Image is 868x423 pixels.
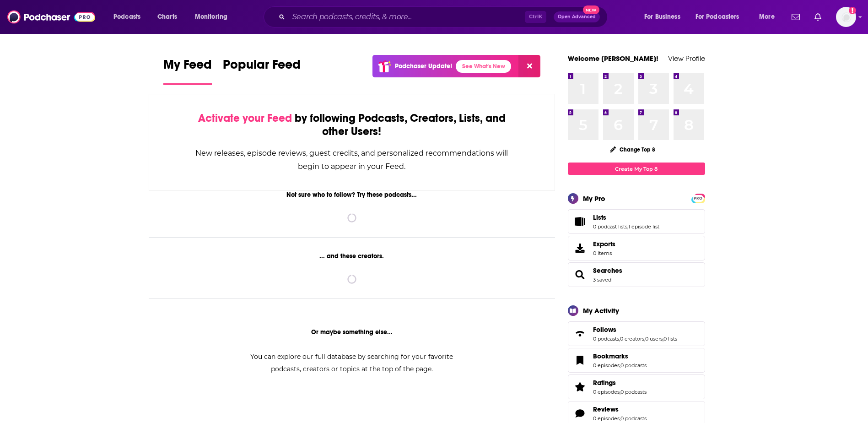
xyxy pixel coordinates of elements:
[663,336,677,342] a: 0 lists
[593,240,615,248] span: Exports
[593,415,620,422] a: 0 episodes
[620,415,647,422] a: 0 podcasts
[571,354,589,367] a: Bookmarks
[593,379,616,387] span: Ratings
[568,209,705,234] span: Lists
[644,11,680,23] span: For Business
[593,405,619,413] span: Reviews
[628,223,659,230] a: 1 episode list
[195,11,227,23] span: Monitoring
[568,374,705,399] span: Ratings
[198,111,292,125] span: Activate your Feed
[571,242,589,255] span: Exports
[645,336,663,342] a: 0 users
[149,191,555,199] div: Not sure who to follow? Try these podcasts...
[571,327,589,340] a: Follows
[195,146,509,173] div: New releases, episode reviews, guest credits, and personalized recommendations will begin to appe...
[663,336,663,342] span: ,
[568,348,705,373] span: Bookmarks
[525,11,546,23] span: Ctrl K
[593,405,647,413] a: Reviews
[163,57,212,78] span: My Feed
[620,389,647,395] a: 0 podcasts
[456,60,511,73] a: See What's New
[149,328,555,336] div: Or maybe something else...
[593,213,606,222] span: Lists
[593,336,619,342] a: 0 podcasts
[593,325,677,334] a: Follows
[593,213,659,222] a: Lists
[571,268,589,281] a: Searches
[836,7,856,27] span: Logged in as WE_Broadcast
[836,7,856,27] img: User Profile
[157,11,177,23] span: Charts
[620,336,644,342] a: 0 creators
[644,336,645,342] span: ,
[593,266,622,275] a: Searches
[189,10,239,24] button: open menu
[568,236,705,260] a: Exports
[593,379,647,387] a: Ratings
[223,57,301,78] span: Popular Feed
[620,362,620,369] span: ,
[593,250,615,256] span: 0 items
[395,62,452,70] p: Podchaser Update!
[593,223,627,230] a: 0 podcast lists
[638,10,692,24] button: open menu
[593,362,620,369] a: 0 episodes
[593,352,647,360] a: Bookmarks
[849,7,856,14] svg: Add a profile image
[583,306,619,315] div: My Activity
[753,10,786,24] button: open menu
[107,10,152,24] button: open menu
[811,9,825,25] a: Show notifications dropdown
[693,195,704,201] a: PRO
[593,389,620,395] a: 0 episodes
[627,223,628,230] span: ,
[620,415,620,422] span: ,
[558,15,596,19] span: Open Advanced
[668,54,705,63] a: View Profile
[571,215,589,228] a: Lists
[7,8,95,26] img: Podchaser - Follow, Share and Rate Podcasts
[690,10,753,24] button: open menu
[583,5,599,14] span: New
[619,336,620,342] span: ,
[151,10,183,24] a: Charts
[759,11,775,23] span: More
[239,351,464,375] div: You can explore our full database by searching for your favorite podcasts, creators or topics at ...
[620,389,620,395] span: ,
[568,321,705,346] span: Follows
[568,54,658,63] a: Welcome [PERSON_NAME]!
[289,10,525,24] input: Search podcasts, credits, & more...
[604,144,661,155] button: Change Top 8
[571,380,589,393] a: Ratings
[695,11,739,23] span: For Podcasters
[195,112,509,138] div: by following Podcasts, Creators, Lists, and other Users!
[593,352,628,360] span: Bookmarks
[583,194,605,203] div: My Pro
[571,407,589,420] a: Reviews
[272,6,616,27] div: Search podcasts, credits, & more...
[836,7,856,27] button: Show profile menu
[113,11,140,23] span: Podcasts
[163,57,212,85] a: My Feed
[568,262,705,287] span: Searches
[568,163,705,175] a: Create My Top 8
[788,9,803,25] a: Show notifications dropdown
[593,325,616,334] span: Follows
[149,252,555,260] div: ... and these creators.
[223,57,301,85] a: Popular Feed
[620,362,647,369] a: 0 podcasts
[554,11,600,22] button: Open AdvancedNew
[593,277,611,283] a: 3 saved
